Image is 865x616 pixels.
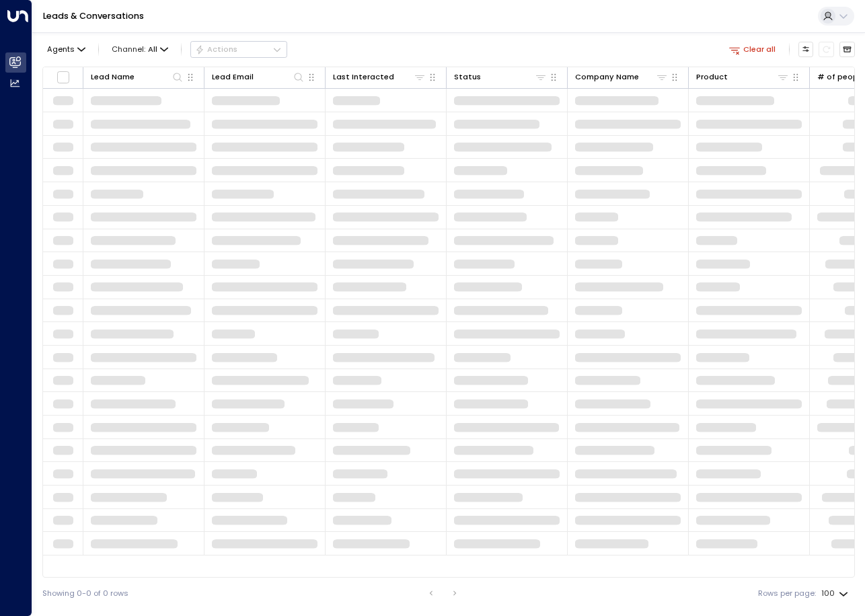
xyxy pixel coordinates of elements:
[42,42,89,56] button: Agents
[696,71,728,83] div: Product
[798,42,814,57] button: Customize
[190,41,287,57] button: Actions
[422,585,464,601] nav: pagination navigation
[43,10,144,22] a: Leads & Conversations
[821,585,851,602] div: 100
[575,71,639,83] div: Company Name
[190,41,287,57] div: Button group with a nested menu
[107,42,172,56] span: Channel:
[91,71,135,83] div: Lead Name
[724,42,780,56] button: Clear all
[107,42,172,56] button: Channel:All
[758,588,816,599] label: Rows per page:
[42,588,128,599] div: Showing 0-0 of 0 rows
[47,46,75,53] span: Agents
[819,42,834,57] span: Refresh
[817,71,865,83] div: # of people
[333,71,426,83] div: Last Interacted
[91,71,184,83] div: Lead Name
[454,71,547,83] div: Status
[195,44,237,54] div: Actions
[696,71,789,83] div: Product
[575,71,668,83] div: Company Name
[454,71,481,83] div: Status
[333,71,394,83] div: Last Interacted
[212,71,305,83] div: Lead Email
[212,71,254,83] div: Lead Email
[839,42,855,57] button: Archived Leads
[148,45,157,54] span: All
